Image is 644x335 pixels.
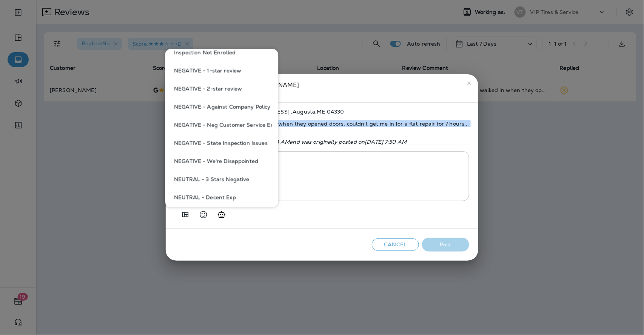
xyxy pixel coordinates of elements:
[171,115,272,134] button: NEGATIVE - Neg Customer Service Exp
[171,79,272,97] button: NEGATIVE - 2-star review
[171,61,272,79] button: NEGATIVE - 1-star review
[178,207,193,222] button: Add in a premade template
[171,170,272,188] button: NEUTRAL - 3 Stars Negative
[171,188,272,206] button: NEUTRAL - Decent Exp
[463,77,475,89] button: close
[171,152,272,170] button: NEGATIVE - We're Disappointed
[171,206,272,224] button: NEUTRAL - Decent Exp 2
[214,207,229,222] button: Generate AI response
[171,43,272,61] button: Inspection Not Enrolled
[171,134,272,152] button: NEGATIVE - State Inspection Issues
[175,115,469,133] span: Only customer in parking lot, walked in when they opened doors, couldn't get me in for a flat rep...
[196,207,211,222] button: Select an emoji
[175,139,469,145] p: This review was changed on [DATE] 7:54 AM
[372,238,419,251] button: Cancel
[290,138,407,145] span: and was originally posted on [DATE] 7:50 AM
[171,97,272,115] button: NEGATIVE - Against Company Policy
